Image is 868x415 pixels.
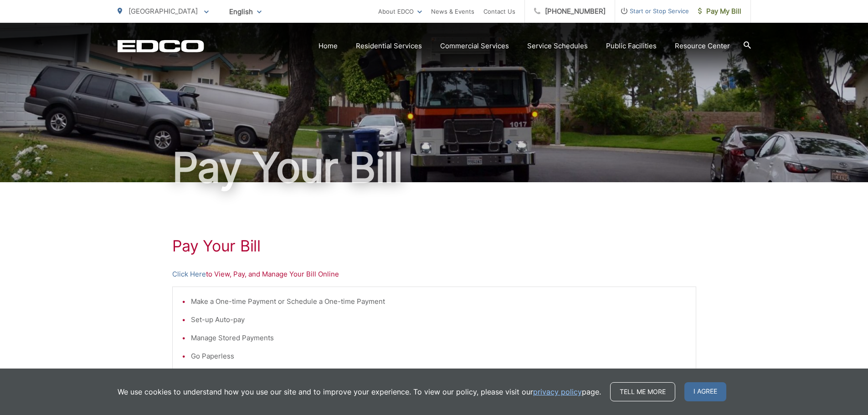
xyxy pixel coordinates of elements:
[527,41,588,51] a: Service Schedules
[118,386,601,397] p: We use cookies to understand how you use our site and to improve your experience. To view our pol...
[684,382,726,401] span: I agree
[431,6,474,17] a: News & Events
[172,269,696,280] p: to View, Pay, and Manage Your Bill Online
[318,41,338,51] a: Home
[191,296,687,307] li: Make a One-time Payment or Schedule a One-time Payment
[172,237,696,255] h1: Pay Your Bill
[191,351,687,362] li: Go Paperless
[533,386,582,397] a: privacy policy
[675,41,730,51] a: Resource Center
[128,7,198,15] span: [GEOGRAPHIC_DATA]
[483,6,515,17] a: Contact Us
[378,6,422,17] a: About EDCO
[191,333,687,343] li: Manage Stored Payments
[440,41,509,51] a: Commercial Services
[606,41,657,51] a: Public Facilities
[356,41,422,51] a: Residential Services
[698,6,741,17] span: Pay My Bill
[222,4,268,20] span: English
[610,382,675,401] a: Tell me more
[191,314,687,325] li: Set-up Auto-pay
[118,145,751,190] h1: Pay Your Bill
[118,40,204,52] a: EDCD logo. Return to the homepage.
[172,269,206,280] a: Click Here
